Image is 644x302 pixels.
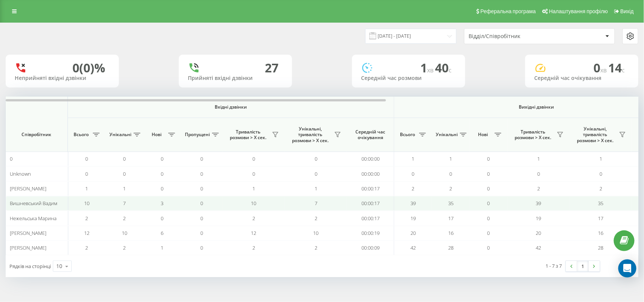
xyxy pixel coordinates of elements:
[315,215,317,222] span: 2
[410,230,416,236] span: 20
[347,241,394,255] td: 00:00:09
[487,170,490,177] span: 0
[72,61,105,75] div: 0 (0)%
[123,170,126,177] span: 0
[347,152,394,166] td: 00:00:00
[537,170,540,177] span: 0
[435,60,452,76] span: 40
[410,215,416,222] span: 19
[347,226,394,241] td: 00:00:19
[487,200,490,207] span: 0
[314,230,319,236] span: 10
[481,8,536,14] span: Реферальна програма
[593,60,608,76] span: 0
[450,170,452,177] span: 0
[487,230,490,236] span: 0
[252,244,255,251] span: 2
[188,75,283,81] div: Прийняті вхідні дзвінки
[201,244,203,251] span: 0
[252,155,255,162] span: 0
[410,200,416,207] span: 39
[56,262,62,270] div: 10
[10,230,46,236] span: [PERSON_NAME]
[252,215,255,222] span: 2
[109,132,131,138] span: Унікальні
[412,155,415,162] span: 1
[161,200,164,207] span: 3
[10,170,31,177] span: Unknown
[251,230,257,236] span: 12
[573,126,617,144] span: Унікальні, тривалість розмови > Х сек.
[15,75,110,81] div: Неприйняті вхідні дзвінки
[251,200,257,207] span: 10
[511,129,555,141] span: Тривалість розмови > Х сек.
[161,230,164,236] span: 6
[598,230,604,236] span: 16
[315,185,317,192] span: 1
[201,200,203,207] span: 0
[161,215,164,222] span: 0
[315,244,317,251] span: 2
[10,185,46,192] span: [PERSON_NAME]
[289,126,332,144] span: Унікальні, тривалість розмови > Х сек.
[86,155,88,162] span: 0
[347,166,394,181] td: 00:00:00
[469,33,559,40] div: Відділ/Співробітник
[161,155,164,162] span: 0
[9,263,51,270] span: Рядків на сторінці
[84,230,89,236] span: 12
[201,215,203,222] span: 0
[398,132,417,138] span: Всього
[86,185,88,192] span: 1
[161,170,164,177] span: 0
[353,129,388,141] span: Середній час очікування
[622,66,625,74] span: c
[201,230,203,236] span: 0
[618,259,636,277] div: Open Intercom Messenger
[448,215,453,222] span: 17
[86,244,88,251] span: 2
[86,215,88,222] span: 2
[12,132,61,138] span: Співробітник
[122,230,127,236] span: 10
[347,196,394,211] td: 00:00:17
[487,185,490,192] span: 0
[252,170,255,177] span: 0
[450,185,452,192] span: 2
[201,170,203,177] span: 0
[427,66,435,74] span: хв
[436,132,458,138] span: Унікальні
[536,244,541,251] span: 42
[449,66,452,74] span: c
[487,244,490,251] span: 0
[448,230,453,236] span: 16
[123,244,126,251] span: 2
[448,200,453,207] span: 35
[536,215,541,222] span: 19
[537,185,540,192] span: 2
[84,200,89,207] span: 10
[412,170,415,177] span: 0
[536,230,541,236] span: 20
[600,66,608,74] span: хв
[599,185,602,192] span: 2
[487,155,490,162] span: 0
[608,60,625,76] span: 14
[420,60,435,76] span: 1
[123,215,126,222] span: 2
[599,170,602,177] span: 0
[72,132,91,138] span: Всього
[147,132,166,138] span: Нові
[598,215,604,222] span: 17
[201,155,203,162] span: 0
[599,155,602,162] span: 1
[201,185,203,192] span: 0
[487,215,490,222] span: 0
[473,132,492,138] span: Нові
[10,215,57,222] span: Нежельська Марина
[598,200,604,207] span: 35
[361,75,456,81] div: Середній час розмови
[161,185,164,192] span: 0
[448,244,453,251] span: 28
[226,129,270,141] span: Тривалість розмови > Х сек.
